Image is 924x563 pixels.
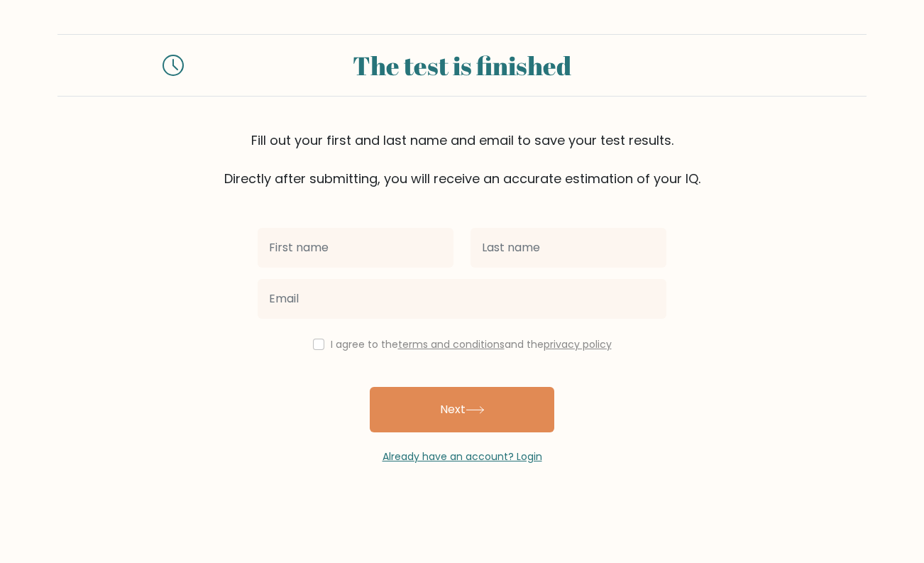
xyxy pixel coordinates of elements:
[398,337,505,351] a: terms and conditions
[370,387,554,432] button: Next
[57,131,867,188] div: Fill out your first and last name and email to save your test results. Directly after submitting,...
[258,279,666,319] input: Email
[331,337,612,351] label: I agree to the and the
[544,337,612,351] a: privacy policy
[201,46,723,84] div: The test is finished
[471,228,666,268] input: Last name
[383,449,542,464] a: Already have an account? Login
[258,228,453,268] input: First name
